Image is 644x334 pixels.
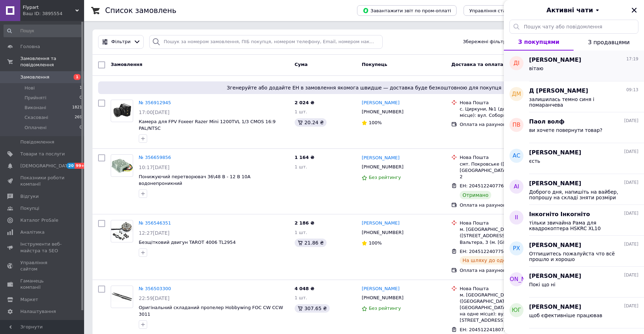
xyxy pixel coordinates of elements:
span: 100% [369,120,382,125]
div: Оплата на рахунок [460,121,553,128]
button: РХ[PERSON_NAME][DATE]Отпишитесь пожалуйста что всё прошло и хорошо [504,236,644,267]
span: Інкогніто Інкогніто [529,211,590,219]
span: Flypart [23,4,75,11]
span: 0 [80,125,82,131]
span: 4 048 ₴ [295,286,314,291]
span: 1 [74,74,81,80]
span: [DATE] [624,241,638,247]
button: З покупцями [504,34,574,51]
span: Згенеруйте або додайте ЕН в замовлення якомога швидше — доставка буде безкоштовною для покупця [101,84,627,91]
span: Понижуючий перетворювач 36\48 В - 12 В 10А водонепроникний [139,174,251,186]
button: ДІ[PERSON_NAME]17:19вітаю [504,51,644,81]
span: [DEMOGRAPHIC_DATA] [20,163,72,169]
span: 0 [80,95,82,101]
span: З покупцями [518,39,560,45]
div: 21.86 ₴ [295,239,327,247]
a: [PERSON_NAME] [362,155,399,161]
input: Пошук [4,25,83,37]
span: 17:19 [626,56,638,62]
span: Гаманець компанії [20,278,65,290]
span: тільки звичайна Рама для квадрокоптера HSKRC XL10 [529,220,629,231]
span: [DATE] [624,149,638,155]
a: Фото товару [111,100,133,122]
span: Доброго дня, напишіть на вайбер, попрошу на складі зняти розміри [529,189,629,200]
span: 1821 [72,105,82,111]
span: Відгуки [20,193,39,200]
div: Нова Пошта [460,100,553,106]
span: Паол волф [529,118,564,126]
span: ІІ [515,214,518,222]
span: 1 шт. [295,164,307,169]
span: Д [PERSON_NAME] [529,87,588,95]
div: [PHONE_NUMBER] [360,162,405,172]
span: Замовлення та повідомлення [20,55,84,68]
span: 20 [67,163,75,169]
span: [DATE] [624,118,638,124]
span: [DATE] [624,211,638,216]
button: Управління статусами [464,5,528,16]
span: 1 шт. [295,109,307,114]
input: Пошук за номером замовлення, ПІБ покупця, номером телефону, Email, номером накладної [149,35,383,49]
span: залишилась темно синя і помаранчева [529,96,629,108]
span: Оплачені [25,125,47,131]
span: [PERSON_NAME] [529,180,581,188]
div: Нова Пошта [460,154,553,161]
div: с. Циркуни, №1 (до 200 кг на одне місце): вул. Соборна, 24/2 [460,106,553,119]
button: АС[PERSON_NAME][DATE]єсть [504,143,644,174]
a: [PERSON_NAME] [362,220,399,227]
span: Каталог ProSale [20,217,58,223]
span: Збережені фільтри: [463,39,511,45]
img: Фото товару [111,158,133,173]
span: [DATE] [624,303,638,309]
span: [DATE] [624,272,638,278]
div: Оплата на рахунок [460,202,553,208]
span: [PERSON_NAME] [529,272,581,280]
div: [PHONE_NUMBER] [360,107,405,116]
span: ДІ [513,59,519,67]
span: Фільтри [111,39,131,45]
a: Фото товару [111,286,133,308]
div: Нова Пошта [460,220,553,226]
span: 1 шт. [295,295,307,300]
span: Cума [295,62,308,67]
img: Фото товару [111,102,133,119]
span: Пв [512,121,520,129]
button: Закрити [630,6,638,14]
span: Завантажити звіт по пром-оплаті [363,7,451,14]
span: Повідомлення [20,139,54,145]
span: Виконані [25,105,46,111]
span: Без рейтингу [369,175,401,180]
span: 1 шт. [295,230,307,235]
div: смт. Покровське ([GEOGRAPHIC_DATA], [GEOGRAPHIC_DATA].), №1: вул. Миру, 2 [460,161,553,180]
a: Безщітковий двигун TAROT 4006 TL2954 [139,240,236,245]
div: На шляху до одержувача [460,256,531,265]
span: Показники роботи компанії [20,175,65,187]
button: ЮГ[PERSON_NAME][DATE]щоб єфективніше працював [504,298,644,328]
span: Аналітика [20,229,44,235]
a: № 356659856 [139,155,171,160]
span: Замовлення [111,62,142,67]
span: 09:13 [626,87,638,93]
span: Управління сайтом [20,260,65,272]
span: [DATE] [624,180,638,186]
button: ПвПаол волф[DATE]ви хочете повернути товар? [504,112,644,143]
span: Замовлення [20,74,49,80]
span: [PERSON_NAME] [529,56,581,64]
button: Завантажити звіт по пром-оплаті [357,5,457,16]
span: [PERSON_NAME] [529,241,581,249]
a: Камера для FPV Foxeer Razer Mini 1200TVL 1/3 CMOS 16:9 PAL/NTSC [139,119,276,131]
div: [PHONE_NUMBER] [360,293,405,302]
span: 2 186 ₴ [295,220,314,226]
button: АІ[PERSON_NAME][DATE]Доброго дня, напишіть на вайбер, попрошу на складі зняти розміри [504,174,644,205]
span: Прийняті [25,95,46,101]
div: Отримано [460,191,491,199]
button: [PERSON_NAME][PERSON_NAME][DATE]Покі що ні [504,267,644,298]
span: Отпишитесь пожалуйста что всё прошло и хорошо [529,251,629,262]
span: 22:59[DATE] [139,295,170,301]
span: 1 [80,85,82,91]
span: Скасовані [25,114,48,121]
span: Покі що ні [529,282,555,287]
span: РХ [513,245,520,253]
